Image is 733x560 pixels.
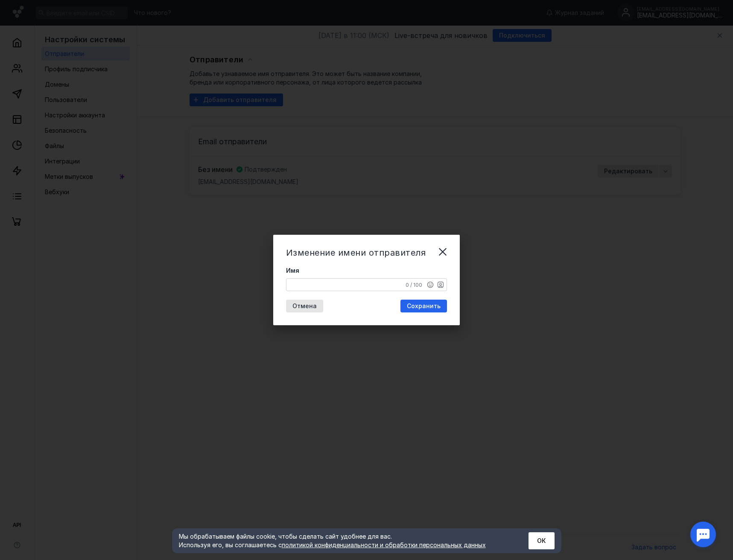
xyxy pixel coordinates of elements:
[407,303,441,310] span: Сохранить
[400,300,447,312] button: Сохранить
[282,541,486,548] a: политикой конфиденциальности и обработки персональных данных
[529,532,555,549] button: ОК
[179,532,508,549] div: Мы обрабатываем файлы cookie, чтобы сделать сайт удобнее для вас. Используя его, вы соглашаетесь c
[286,248,426,258] span: Изменение имени отправителя
[406,282,422,289] div: 0 / 100
[292,303,317,310] span: Отмена
[286,266,299,275] span: Имя
[286,300,323,312] button: Отмена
